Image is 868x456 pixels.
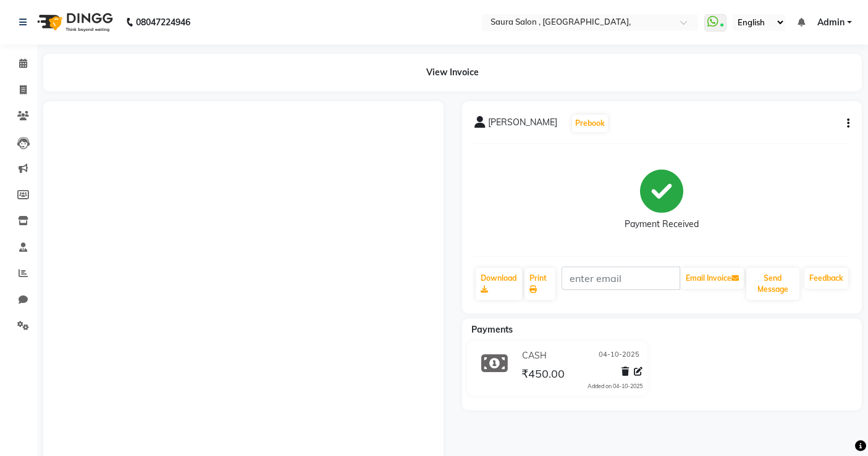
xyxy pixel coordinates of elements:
[522,349,547,362] span: CASH
[804,268,848,289] a: Feedback
[488,116,557,133] span: [PERSON_NAME]
[136,5,190,39] b: 08047224946
[43,54,862,91] div: View Invoice
[476,268,523,300] a: Download
[471,324,513,335] span: Payments
[681,268,744,289] button: Email Invoice
[817,16,845,29] span: Admin
[746,268,799,300] button: Send Message
[572,115,608,132] button: Prebook
[525,268,555,300] a: Print
[599,349,639,362] span: 04-10-2025
[32,5,116,39] img: logo
[588,382,643,391] div: Added on 04-10-2025
[521,367,565,384] span: ₹450.00
[625,218,699,231] div: Payment Received
[562,267,680,290] input: enter email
